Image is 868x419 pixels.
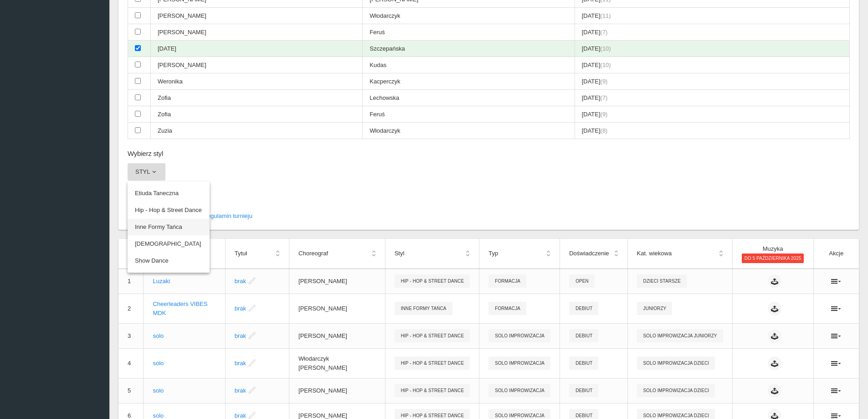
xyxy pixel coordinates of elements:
td: 2 [118,294,144,323]
td: [PERSON_NAME] [151,8,363,24]
td: Zuzia [151,123,363,139]
a: brak [235,360,246,367]
a: brak [235,412,246,419]
td: Włodarczyk [PERSON_NAME] [289,348,385,378]
span: Hip - Hop & Street Dance [395,274,470,288]
th: Akcje [813,239,859,269]
td: Zofia [151,106,363,123]
td: Włodarczyk [363,123,575,139]
a: Inne Formy Tańca [128,219,210,235]
td: 1 [118,269,144,294]
a: Regulamin turnieju [203,212,252,219]
span: (9) [601,111,608,118]
span: Hip - Hop & Street Dance [395,329,470,342]
td: [DATE] [151,41,363,57]
span: Debiut [569,384,598,397]
div: Luzaki [153,277,216,286]
td: [DATE] [575,24,849,41]
td: Kudas [363,57,575,73]
td: [DATE] [575,90,849,106]
span: (9) [601,78,608,85]
span: do 5 października 2025 [742,253,804,263]
div: solo [153,331,216,341]
span: Solo Improwizacja Juniorzy [637,329,723,342]
td: [DATE] [575,106,849,123]
div: solo [153,359,216,368]
td: [PERSON_NAME] [289,323,385,348]
td: Zofia [151,90,363,106]
td: [PERSON_NAME] [151,57,363,73]
span: Formacja [488,302,526,315]
span: (10) [601,45,611,52]
button: Styl [128,163,165,181]
span: (10) [601,62,611,68]
th: Muzyka [732,239,813,269]
td: Feruś [363,24,575,41]
span: Open [569,274,595,288]
td: [PERSON_NAME] [151,24,363,41]
td: Feruś [363,106,575,123]
th: Choreograf [289,239,385,269]
span: (8) [601,127,608,134]
a: brak [235,278,246,285]
th: Styl [385,239,479,269]
td: [PERSON_NAME] [289,378,385,403]
td: [DATE] [575,57,849,73]
td: Szczepańska [363,41,575,57]
td: [DATE] [575,123,849,139]
td: Weronika [151,73,363,90]
span: Juniorzy [637,302,673,315]
span: Hip - Hop & Street Dance [395,357,470,370]
th: Kat. wiekowa [627,239,732,269]
a: Show Dance [128,253,210,269]
td: 4 [118,348,144,378]
span: Formacja [488,274,526,288]
td: [PERSON_NAME] [289,269,385,294]
span: Solo Improwizacja [488,357,550,370]
span: Hip - Hop & Street Dance [395,384,470,397]
span: Dzieci Starsze [637,274,687,288]
span: Debiut [569,302,598,315]
a: brak [235,305,246,312]
span: (7) [601,29,608,36]
h6: Wybierz styl [128,148,850,159]
a: brak [235,387,246,394]
td: Kacperczyk [363,73,575,90]
span: Solo Improwizacja [488,329,550,342]
th: Typ [479,239,560,269]
span: Solo Improwizacja [488,384,550,397]
a: Etiuda Taneczna [128,185,210,202]
th: Doświadczenie [560,239,627,269]
span: Inne Formy Tańca [395,302,452,315]
td: Lechowska [363,90,575,106]
td: [DATE] [575,73,849,90]
td: 3 [118,323,144,348]
span: (7) [601,94,608,101]
span: Debiut [569,329,598,342]
a: [DEMOGRAPHIC_DATA] [128,236,210,252]
div: solo [153,386,216,395]
th: Lp [118,239,144,269]
td: [DATE] [575,8,849,24]
span: Solo Improwizacja Dzieci [637,384,715,397]
td: Włodarczyk [363,8,575,24]
span: (11) [601,12,611,19]
a: brak [235,332,246,339]
p: Przechodząc dalej akceptuję [128,212,850,221]
div: Cheerleaders VIBES MDK [153,300,216,318]
th: Tytuł [225,239,289,269]
a: Hip - Hop & Street Dance [128,202,210,218]
span: Debiut [569,357,598,370]
td: [PERSON_NAME] [289,294,385,323]
span: Solo Improwizacja Dzieci [637,357,715,370]
td: [DATE] [575,41,849,57]
td: 5 [118,378,144,403]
